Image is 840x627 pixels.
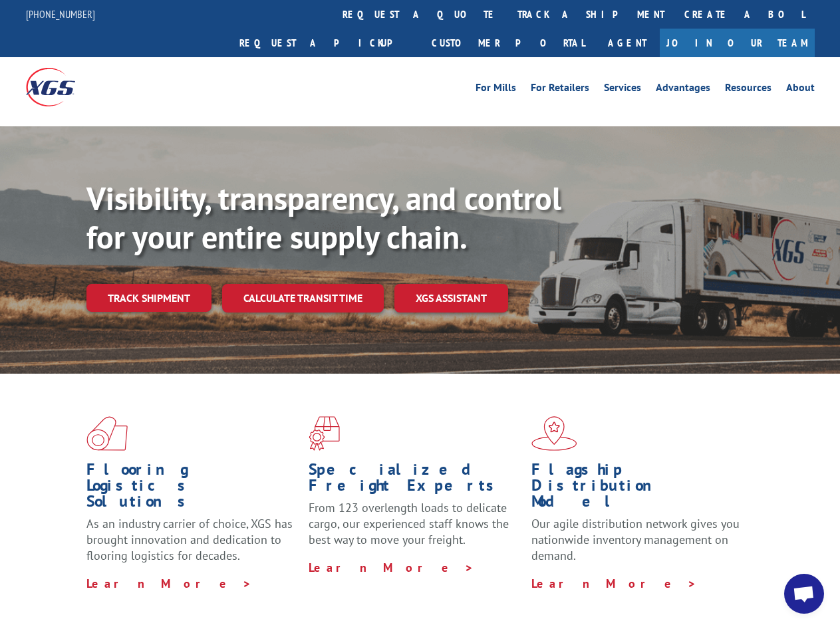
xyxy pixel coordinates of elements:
a: Open chat [784,574,824,614]
a: About [786,82,815,97]
span: As an industry carrier of choice, XGS has brought innovation and dedication to flooring logistics... [86,516,293,563]
h1: Specialized Freight Experts [309,461,521,500]
a: Calculate transit time [222,284,384,313]
a: For Retailers [531,82,589,97]
a: Agent [595,29,660,57]
span: Our agile distribution network gives you nationwide inventory management on demand. [531,516,740,563]
a: Learn More > [86,576,252,591]
a: XGS ASSISTANT [394,284,508,313]
a: For Mills [476,82,516,97]
a: [PHONE_NUMBER] [26,7,95,21]
a: Learn More > [531,576,697,591]
a: Advantages [656,82,710,97]
a: Track shipment [86,284,211,312]
b: Visibility, transparency, and control for your entire supply chain. [86,178,561,257]
a: Join Our Team [660,29,815,57]
h1: Flooring Logistics Solutions [86,461,299,516]
a: Resources [725,82,771,97]
h1: Flagship Distribution Model [531,461,744,516]
img: xgs-icon-focused-on-flooring-red [309,416,340,451]
a: Request a pickup [229,29,422,57]
a: Learn More > [309,560,474,575]
p: From 123 overlength loads to delicate cargo, our experienced staff knows the best way to move you... [309,500,521,559]
img: xgs-icon-flagship-distribution-model-red [531,416,577,451]
a: Customer Portal [422,29,595,57]
a: Services [604,82,641,97]
img: xgs-icon-total-supply-chain-intelligence-red [86,416,128,451]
